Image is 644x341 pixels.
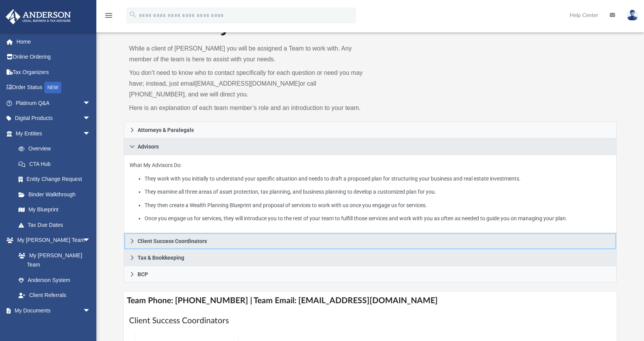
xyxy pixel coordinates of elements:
img: User Pic [627,10,638,21]
a: CTA Hub [11,156,102,172]
a: [EMAIL_ADDRESS][DOMAIN_NAME] [195,80,300,87]
span: BCP [138,272,148,277]
a: Digital Productsarrow_drop_down [5,111,102,126]
a: Anderson System [11,272,98,288]
p: While a client of [PERSON_NAME] you will be assigned a Team to work with. Any member of the team ... [129,43,365,65]
h4: Team Phone: [PHONE_NUMBER] | Team Email: [EMAIL_ADDRESS][DOMAIN_NAME] [124,292,617,309]
a: Order StatusNEW [5,80,102,96]
a: My Documentsarrow_drop_down [5,303,98,318]
span: arrow_drop_down [83,233,98,248]
h1: Client Success Coordinators [129,315,611,326]
i: search [129,10,137,19]
a: Binder Walkthrough [11,187,102,202]
p: You don’t need to know who to contact specifically for each question or need you may have; instea... [129,68,365,100]
a: Tax & Bookkeeping [124,250,617,266]
span: Tax & Bookkeeping [138,255,184,260]
a: Overview [11,141,102,157]
li: They work with you initially to understand your specific situation and needs to draft a proposed ... [145,174,611,184]
span: arrow_drop_down [83,95,98,111]
span: arrow_drop_down [83,126,98,142]
li: They then create a Wealth Planning Blueprint and proposal of services to work with us once you en... [145,201,611,210]
span: arrow_drop_down [83,303,98,319]
span: Advisors [138,144,159,149]
a: Tax Organizers [5,64,102,80]
a: menu [104,15,113,20]
span: arrow_drop_down [83,111,98,127]
a: Tax Due Dates [11,217,102,233]
li: Once you engage us for services, they will introduce you to the rest of your team to fulfill thos... [145,214,611,223]
span: Attorneys & Paralegals [138,127,194,133]
a: My [PERSON_NAME] Team [11,248,94,272]
a: My Entitiesarrow_drop_down [5,126,102,141]
a: My [PERSON_NAME] Teamarrow_drop_down [5,233,98,248]
a: Online Ordering [5,49,102,65]
a: My Blueprint [11,202,98,218]
p: Here is an explanation of each team member’s role and an introduction to your team. [129,103,365,113]
a: Platinum Q&Aarrow_drop_down [5,95,102,111]
div: NEW [44,82,61,93]
img: Anderson Advisors Platinum Portal [3,9,73,24]
a: Advisors [124,138,617,155]
a: Client Success Coordinators [124,233,617,250]
a: Entity Change Request [11,172,102,187]
p: What My Advisors Do: [129,160,611,223]
span: Client Success Coordinators [138,238,207,244]
li: They examine all three areas of asset protection, tax planning, and business planning to develop ... [145,187,611,197]
a: Home [5,34,102,49]
i: menu [104,11,113,20]
a: BCP [124,266,617,283]
div: Advisors [124,155,617,233]
a: Attorneys & Paralegals [124,122,617,138]
a: Client Referrals [11,288,98,303]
